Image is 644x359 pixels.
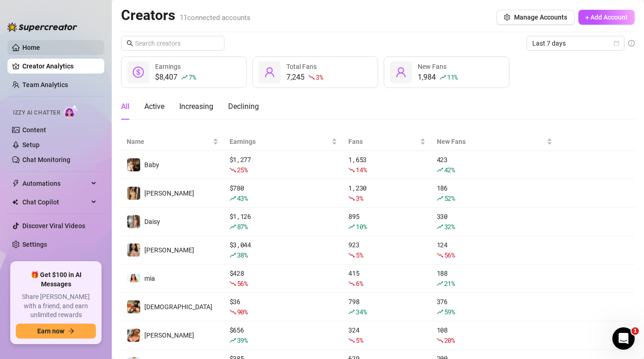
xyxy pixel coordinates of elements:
span: Izzy AI Chatter [13,108,60,117]
span: 25 % [237,165,248,174]
span: 14 % [356,165,366,174]
div: $ 1,126 [230,211,338,232]
span: fall [230,280,236,287]
span: rise [348,309,355,315]
span: Daisy [144,218,160,225]
span: fall [230,167,236,173]
span: [PERSON_NAME] [144,246,194,254]
img: Ameena [127,244,140,257]
img: Karlea [127,187,140,200]
div: 798 [348,297,425,317]
h2: Creators [121,7,251,24]
div: $ 1,277 [230,155,338,175]
span: fall [348,337,355,344]
button: Earn nowarrow-right [16,324,96,339]
a: Setup [22,141,40,149]
span: 90 % [237,307,248,316]
span: 39 % [237,336,248,345]
div: 188 [437,268,552,289]
span: 🎁 Get $100 in AI Messages [16,271,96,289]
input: Search creators [135,38,211,48]
span: thunderbolt [12,180,20,187]
span: fall [230,309,236,315]
span: Earnings [230,136,330,147]
span: arrow-right [68,328,75,334]
span: Earnings [155,63,181,70]
span: rise [437,280,443,287]
span: rise [437,224,443,230]
th: Name [121,133,224,151]
span: 56 % [237,279,248,288]
div: $ 780 [230,183,338,203]
span: 87 % [237,222,248,231]
a: Team Analytics [22,81,68,88]
div: 415 [348,268,425,289]
span: Chat Copilot [22,195,88,210]
div: 1,230 [348,183,425,203]
div: 423 [437,155,552,175]
span: Baby [144,161,159,169]
span: 34 % [356,307,366,316]
span: Total Fans [286,63,317,70]
span: rise [437,167,443,173]
span: rise [181,74,188,81]
span: fall [437,252,443,258]
span: 20 % [444,336,455,345]
span: 11 % [447,73,458,81]
div: 7,245 [286,72,323,83]
span: rise [348,224,355,230]
span: calendar [614,41,619,46]
span: 5 % [356,336,363,345]
div: $ 428 [230,268,338,289]
span: 38 % [237,251,248,259]
div: All [121,101,129,112]
span: rise [230,195,236,202]
span: 42 % [444,165,455,174]
span: user [395,67,407,78]
button: Manage Accounts [496,10,575,25]
span: Automations [22,176,88,191]
span: rise [440,74,446,81]
th: Fans [343,133,431,151]
span: 3 % [356,194,363,203]
img: Ezra [127,329,140,342]
span: user [264,67,275,78]
span: Earn now [37,327,64,335]
div: $ 656 [230,325,338,345]
span: [DEMOGRAPHIC_DATA] [144,303,212,311]
span: 3 % [316,73,323,81]
th: Earnings [224,133,343,151]
div: $ 36 [230,297,338,317]
div: 108 [437,325,552,345]
span: fall [308,74,315,81]
div: Declining [228,101,259,112]
img: Daisy [127,215,140,228]
div: Increasing [179,101,213,112]
img: Deyana [127,300,140,313]
div: 186 [437,183,552,203]
span: info-circle [628,40,635,47]
span: 1 [631,327,639,335]
span: 52 % [444,194,455,203]
span: dollar-circle [133,67,144,78]
span: fall [348,252,355,258]
a: Creator Analytics [22,59,97,74]
img: Baby [127,158,140,171]
span: New Fans [437,136,545,147]
span: rise [230,224,236,230]
span: fall [348,167,355,173]
span: 11 connected accounts [180,14,251,22]
div: 330 [437,211,552,232]
span: rise [230,337,236,344]
img: logo-BBDzfeDw.svg [7,22,77,32]
div: 1,653 [348,155,425,175]
span: rise [230,252,236,258]
img: AI Chatter [64,105,78,118]
span: fall [348,280,355,287]
button: + Add Account [578,10,635,25]
div: $ 3,044 [230,240,338,260]
span: Name [127,136,211,147]
span: 59 % [444,307,455,316]
a: Discover Viral Videos [22,222,85,230]
span: Manage Accounts [514,14,567,21]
